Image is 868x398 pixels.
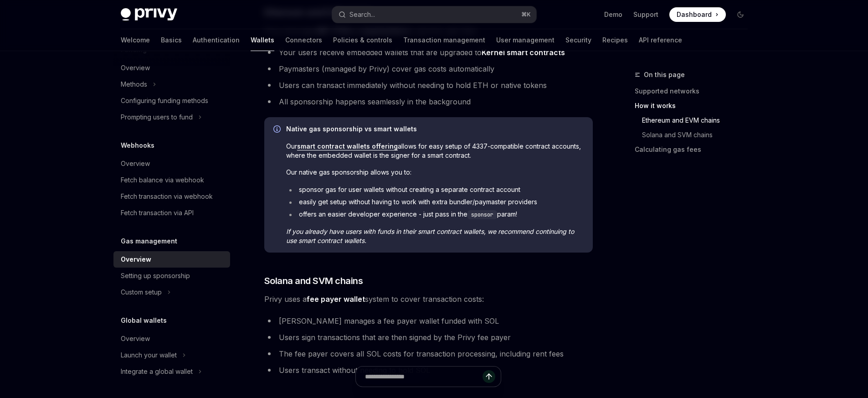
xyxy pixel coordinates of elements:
[264,46,593,59] li: Your users receive embedded wallets that are upgraded to
[121,270,190,281] div: Setting up sponsorship
[403,29,485,51] a: Transaction management
[264,62,593,75] li: Paymasters (managed by Privy) cover gas costs automatically
[635,142,755,157] a: Calculating gas fees
[482,48,565,57] a: Kernel smart contracts
[677,10,712,19] span: Dashboard
[286,142,584,160] span: Our allows for easy setup of 4337-compatible contract accounts, where the embedded wallet is the ...
[121,95,208,106] div: Configuring funding methods
[286,168,584,177] span: Our native gas sponsorship allows you to:
[286,125,417,133] strong: Native gas sponsorship vs smart wallets
[297,142,398,150] a: smart contract wallets offering
[121,207,194,218] div: Fetch transaction via API
[286,197,584,207] li: easily get setup without having to work with extra bundler/paymaster providers
[264,347,593,360] li: The fee payer covers all SOL costs for transaction processing, including rent fees
[121,333,150,344] div: Overview
[121,29,150,51] a: Welcome
[121,350,177,361] div: Launch your wallet
[121,79,147,90] div: Methods
[521,11,531,18] span: ⌘ K
[286,210,584,219] li: offers an easier developer experience - just pass in the param!
[264,79,593,92] li: Users can transact immediately without needing to hold ETH or native tokens
[307,295,365,304] strong: fee payer wallet
[602,29,628,51] a: Recipes
[193,29,240,51] a: Authentication
[633,10,658,19] a: Support
[273,125,282,134] svg: Info
[121,112,193,123] div: Prompting users to fund
[113,251,230,268] a: Overview
[565,29,591,51] a: Security
[635,84,755,98] a: Supported networks
[113,155,230,172] a: Overview
[113,188,230,205] a: Fetch transaction via webhook
[349,9,375,20] div: Search...
[264,274,363,287] span: Solana and SVM chains
[113,60,230,76] a: Overview
[467,210,497,219] code: sponsor
[639,29,682,51] a: API reference
[604,10,622,19] a: Demo
[642,113,755,128] a: Ethereum and EVM chains
[121,191,213,202] div: Fetch transaction via webhook
[121,8,177,21] img: dark logo
[733,7,748,22] button: Toggle dark mode
[251,29,274,51] a: Wallets
[264,315,593,327] li: [PERSON_NAME] manages a fee payer wallet funded with SOL
[121,175,204,186] div: Fetch balance via webhook
[332,6,536,23] button: Search...⌘K
[264,331,593,344] li: Users sign transactions that are then signed by the Privy fee payer
[121,236,177,247] h5: Gas management
[264,364,593,377] li: Users transact without needing to hold SOL
[161,29,182,51] a: Basics
[642,128,755,142] a: Solana and SVM chains
[113,93,230,109] a: Configuring funding methods
[121,140,154,151] h5: Webhooks
[286,227,574,244] em: If you already have users with funds in their smart contract wallets, we recommend continuing to ...
[113,268,230,284] a: Setting up sponsorship
[333,29,392,51] a: Policies & controls
[496,29,555,51] a: User management
[121,366,193,377] div: Integrate a global wallet
[669,7,726,22] a: Dashboard
[113,205,230,221] a: Fetch transaction via API
[644,69,685,80] span: On this page
[121,158,150,169] div: Overview
[113,331,230,347] a: Overview
[121,254,151,265] div: Overview
[483,370,495,383] button: Send message
[264,293,593,305] span: Privy uses a system to cover transaction costs:
[635,98,755,113] a: How it works
[121,287,162,298] div: Custom setup
[264,95,593,108] li: All sponsorship happens seamlessly in the background
[286,185,584,194] li: sponsor gas for user wallets without creating a separate contract account
[113,172,230,188] a: Fetch balance via webhook
[285,29,322,51] a: Connectors
[121,315,167,326] h5: Global wallets
[121,62,150,73] div: Overview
